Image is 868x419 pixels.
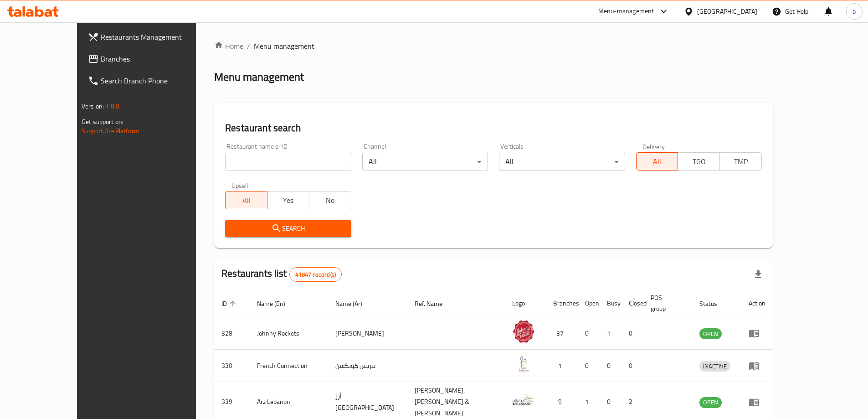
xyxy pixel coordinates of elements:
span: Search Branch Phone [101,75,215,86]
span: All [640,155,675,168]
td: 0 [600,350,621,382]
th: Busy [600,290,621,317]
div: All [362,153,488,171]
button: All [225,191,267,209]
div: Menu [749,328,765,339]
span: TMP [724,155,758,168]
h2: Restaurants list [221,267,342,282]
td: French Connection [250,350,328,382]
span: Search [232,223,344,234]
div: Menu [749,360,765,371]
div: [GEOGRAPHIC_DATA] [697,6,757,16]
button: Yes [267,191,309,209]
h2: Menu management [214,70,304,84]
img: Johnny Rockets [512,320,535,343]
button: Search [225,220,351,237]
span: Name (Ar) [335,298,374,309]
span: Name (En) [257,298,297,309]
span: Ref. Name [415,298,454,309]
span: Menu management [254,41,314,52]
span: POS group [651,292,681,314]
td: فرنش كونكشن [328,350,407,382]
th: Closed [621,290,643,317]
a: Search Branch Phone [81,70,222,92]
span: Yes [271,194,306,207]
li: / [247,41,250,52]
a: Branches [81,48,222,70]
div: Menu-management [598,6,654,17]
td: 0 [578,350,600,382]
span: OPEN [699,329,722,339]
span: INACTIVE [699,361,730,372]
span: OPEN [699,397,722,408]
td: 37 [546,317,578,350]
a: Support.OpsPlatform [82,125,139,137]
td: 1 [546,350,578,382]
td: 0 [621,317,643,350]
div: OPEN [699,397,722,408]
label: Upsell [231,182,248,188]
span: No [313,194,348,207]
td: Johnny Rockets [250,317,328,350]
div: All [499,153,625,171]
span: Branches [101,53,215,64]
th: Action [741,290,773,317]
nav: breadcrumb [214,41,773,52]
td: [PERSON_NAME] [328,317,407,350]
span: Version: [82,100,104,112]
div: INACTIVE [699,361,730,372]
div: Menu [749,397,765,408]
span: Get support on: [82,116,123,128]
th: Branches [546,290,578,317]
button: TGO [678,152,720,171]
label: Delivery [642,143,665,150]
a: Restaurants Management [81,26,222,48]
td: 1 [600,317,621,350]
td: 330 [214,350,250,382]
img: Arz Lebanon [512,389,535,412]
span: All [229,194,264,207]
span: 1.0.0 [105,100,119,112]
button: No [309,191,351,209]
img: French Connection [512,352,535,375]
input: Search for restaurant name or ID.. [225,153,351,171]
td: 0 [578,317,600,350]
td: 0 [621,350,643,382]
span: Restaurants Management [101,31,215,42]
td: 328 [214,317,250,350]
span: ID [221,298,239,309]
a: Home [214,41,243,52]
h2: Restaurant search [225,121,762,135]
button: TMP [719,152,762,171]
th: Open [578,290,600,317]
span: Status [699,298,729,309]
span: TGO [682,155,716,168]
th: Logo [505,290,546,317]
span: b [853,6,856,16]
button: All [636,152,678,171]
div: Export file [747,264,769,285]
span: 41847 record(s) [290,270,341,279]
div: Total records count [289,267,342,282]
